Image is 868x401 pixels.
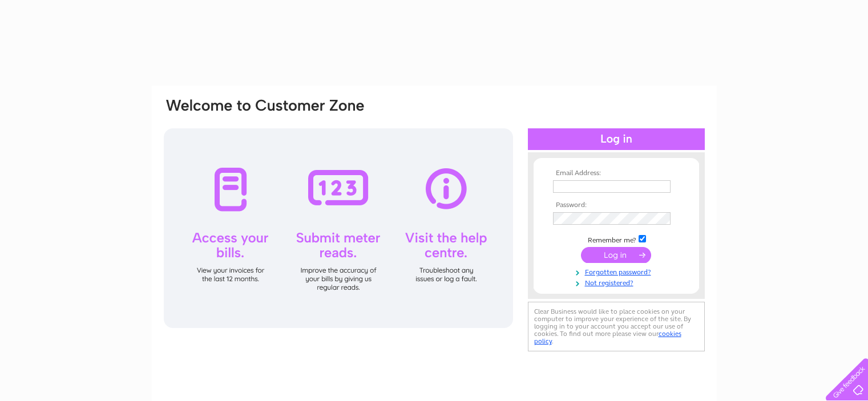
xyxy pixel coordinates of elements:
td: Remember me? [550,233,683,245]
th: Email Address: [550,169,683,177]
input: Submit [581,247,651,263]
div: Clear Business would like to place cookies on your computer to improve your experience of the sit... [528,302,705,351]
a: cookies policy [534,330,681,345]
a: Forgotten password? [553,266,683,277]
a: Not registered? [553,277,683,287]
th: Password: [550,201,683,209]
